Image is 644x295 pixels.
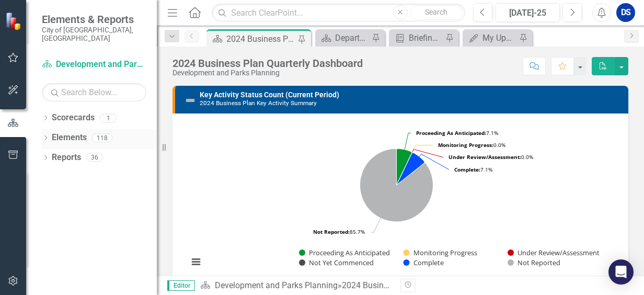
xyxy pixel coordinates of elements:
div: Department Dashboard [335,31,369,44]
button: Show Under Review/Assessment [508,248,601,257]
div: 118 [92,133,112,142]
button: Show Complete [404,258,444,267]
a: Development and Parks Planning [42,59,146,71]
text: 7.1% [454,166,492,173]
button: DS [616,3,635,22]
text: 7.1% [416,129,498,137]
tspan: Under Review/Assessment: [448,153,521,161]
div: 1 [100,114,117,122]
div: 36 [86,153,103,162]
div: 2024 Business Plan Quarterly Dashboard [226,32,295,46]
a: Reports [52,152,81,164]
button: Search [410,5,463,20]
div: Open Intercom Messenger [608,259,634,285]
button: Show Proceeding As Anticipated [299,248,390,257]
tspan: Proceeding As Anticipated: [416,129,486,137]
a: Department Dashboard [318,31,369,44]
a: Key Activity Status Count (Current Period) [200,90,339,99]
path: Not Reported, 12. [360,149,433,222]
button: Show Not Reported [508,258,560,267]
div: Briefing Books [409,31,443,44]
input: Search Below... [42,83,146,101]
a: Elements [52,132,87,144]
text: 0.0% [438,141,505,149]
span: Elements & Reports [42,13,146,26]
tspan: Complete: [454,166,480,173]
img: Not Defined [184,94,197,107]
small: 2024 Business Plan Key Activity Summary [200,99,317,107]
svg: Interactive chart [183,121,610,278]
div: » [200,280,393,292]
button: View chart menu, Chart [189,255,203,269]
div: Chart. Highcharts interactive chart. [183,121,618,278]
a: Briefing Books [392,31,443,44]
a: Development and Parks Planning [215,280,338,290]
span: Editor [167,280,195,291]
div: 2024 Business Plan Quarterly Dashboard [342,280,493,290]
a: My Updates [465,31,516,44]
button: Show Monitoring Progress [404,248,477,257]
input: Search ClearPoint... [212,4,465,22]
button: Show Not Yet Commenced [299,258,373,267]
div: Development and Parks Planning [172,69,363,77]
span: Search [425,8,447,16]
text: 85.7% [313,228,365,235]
div: 2024 Business Plan Quarterly Dashboard [172,58,363,69]
path: Proceeding As Anticipated, 1. [396,149,411,185]
div: My Updates [482,31,516,44]
img: ClearPoint Strategy [5,12,24,30]
div: [DATE]-25 [499,7,556,19]
text: 0.0% [448,153,533,161]
tspan: Not Reported: [313,228,350,235]
a: Scorecards [52,112,95,124]
path: Complete, 1. [397,153,424,185]
button: [DATE]-25 [496,3,560,22]
tspan: Monitoring Progress: [438,141,493,149]
small: City of [GEOGRAPHIC_DATA], [GEOGRAPHIC_DATA] [42,26,146,43]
